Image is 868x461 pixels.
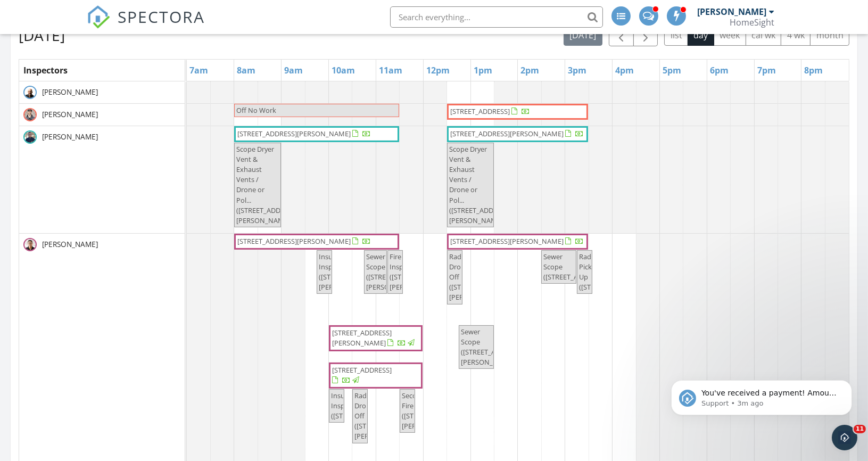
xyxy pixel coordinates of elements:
span: Radon Drop Off ([STREET_ADDRESS][PERSON_NAME]) [449,252,511,302]
a: 7am [187,62,211,79]
iframe: Intercom live chat [832,425,857,450]
span: [STREET_ADDRESS][PERSON_NAME] [450,236,564,246]
input: Search everything... [390,6,603,28]
a: 8am [234,62,258,79]
span: Second Fireplace ([STREET_ADDRESS][PERSON_NAME]) [402,391,464,431]
a: 3pm [565,62,589,79]
iframe: Intercom notifications message [655,358,868,432]
span: Off No Work [236,105,276,115]
img: 94e47085ae194573a1e74f9797307ece.jpeg [23,130,37,144]
a: 4pm [613,62,636,79]
button: Next day [633,24,658,46]
span: You've received a payment! Amount $991.70 Fee $0.00 Net $991.70 Transaction # pi_3SCnJ3K7snlDGpRF... [46,31,183,156]
button: Previous day [609,24,634,46]
span: Radon Drop Off ([STREET_ADDRESS][PERSON_NAME]) [354,391,416,441]
p: Message from Support, sent 3m ago [46,41,184,51]
a: 10am [329,62,358,79]
a: 8pm [801,62,825,79]
span: SPECTORA [118,5,205,28]
span: [STREET_ADDRESS][PERSON_NAME] [332,328,392,348]
button: day [688,25,714,46]
span: [PERSON_NAME] [40,239,100,250]
button: 4 wk [781,25,811,46]
button: list [664,25,688,46]
span: 11 [854,425,866,433]
div: HomeSight [730,17,774,28]
h2: [DATE] [19,24,65,46]
span: [STREET_ADDRESS][PERSON_NAME] [237,129,351,138]
a: 7pm [755,62,779,79]
span: Sewer Scope ([STREET_ADDRESS][PERSON_NAME]) [461,327,523,367]
span: Fireplace Inspection ([STREET_ADDRESS][PERSON_NAME]) [390,252,451,292]
span: [STREET_ADDRESS] [332,365,392,375]
a: 9am [282,62,305,79]
span: Radon Pick-Up ([STREET_ADDRESS]) [579,252,643,292]
span: Inspectors [23,64,68,76]
span: Sewer Scope ([STREET_ADDRESS][PERSON_NAME]) [366,252,428,292]
span: [STREET_ADDRESS] [450,106,510,116]
button: month [810,25,849,46]
img: img_1766.jpeg [23,86,37,99]
a: 11am [376,62,405,79]
button: cal wk [746,25,782,46]
span: Insurance Inspection ([STREET_ADDRESS][PERSON_NAME]) [319,252,381,292]
span: Insurance Inspection ([STREET_ADDRESS]) [331,391,395,421]
span: [STREET_ADDRESS][PERSON_NAME] [237,236,351,246]
span: [PERSON_NAME] [40,109,100,120]
a: 5pm [660,62,684,79]
img: The Best Home Inspection Software - Spectora [87,5,110,29]
span: [PERSON_NAME] [40,131,100,142]
span: [STREET_ADDRESS][PERSON_NAME] [450,129,564,138]
button: week [714,25,746,46]
span: Scope Dryer Vent & Exhaust Vents / Drone or Pol... ([STREET_ADDRESS][PERSON_NAME]) [449,144,511,225]
a: 12pm [424,62,452,79]
div: [PERSON_NAME] [697,6,766,17]
a: 6pm [707,62,731,79]
a: 1pm [471,62,495,79]
img: screen_shot_20210923_at_8.23.20_am.png [23,238,37,251]
span: Sewer Scope ([STREET_ADDRESS]) [543,252,607,282]
img: screen_shot_20210615_at_10.08.15_am.png [23,108,37,121]
button: [DATE] [564,25,602,46]
a: 2pm [518,62,542,79]
span: [PERSON_NAME] [40,87,100,97]
a: SPECTORA [87,14,205,37]
span: Scope Dryer Vent & Exhaust Vents / Drone or Pol... ([STREET_ADDRESS][PERSON_NAME]) [236,144,298,225]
